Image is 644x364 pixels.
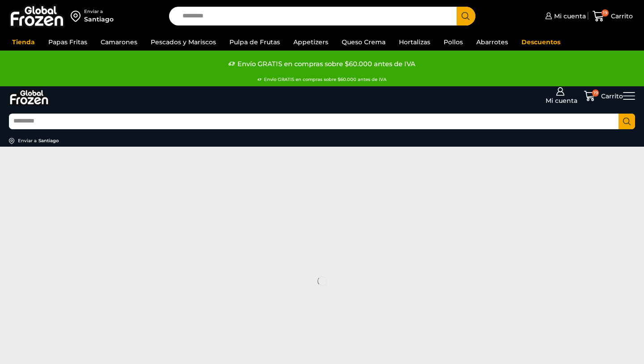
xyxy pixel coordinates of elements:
[609,12,633,21] span: Carrito
[18,138,37,144] div: Enviar a
[71,8,84,24] img: address-field-icon.svg
[8,34,39,51] a: Tienda
[602,9,609,17] span: 19
[552,12,586,21] span: Mi cuenta
[38,138,59,144] div: Santiago
[337,34,390,51] a: Queso Crema
[289,34,333,51] a: Appetizers
[592,89,599,97] span: 19
[439,34,467,51] a: Pollos
[543,96,577,105] span: Mi cuenta
[590,6,635,27] a: 19 Carrito
[225,34,284,51] a: Pulpa de Frutas
[578,90,623,102] a: 19 Carrito
[542,87,579,105] a: Mi cuenta
[84,15,114,24] div: Santiago
[84,8,114,15] div: Enviar a
[146,34,220,51] a: Pescados y Mariscos
[457,7,475,25] button: Search button
[96,34,142,51] a: Camarones
[472,34,513,51] a: Abarrotes
[9,138,18,144] img: address-field-icon.svg
[599,92,623,101] span: Carrito
[619,114,635,129] button: Search button
[394,34,435,51] a: Hortalizas
[543,7,586,25] a: Mi cuenta
[44,34,92,51] a: Papas Fritas
[517,34,565,51] a: Descuentos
